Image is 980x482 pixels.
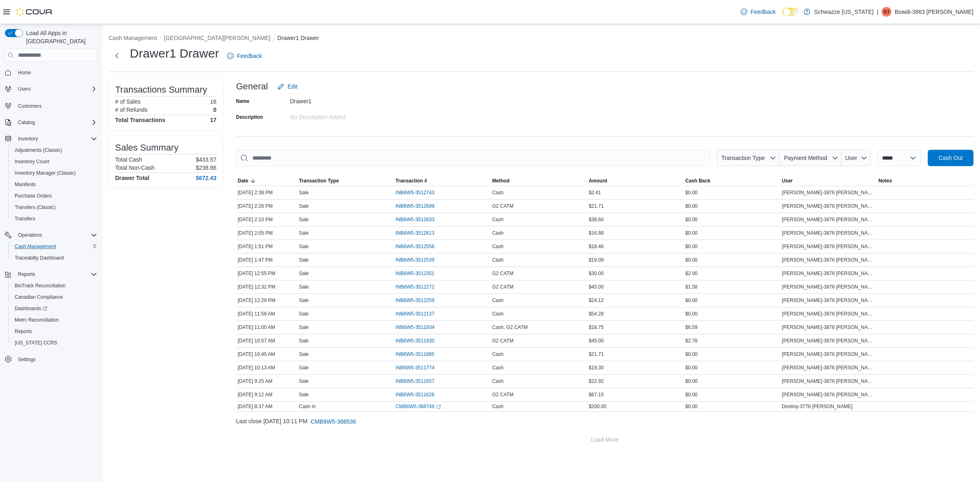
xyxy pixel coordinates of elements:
[895,7,973,17] p: Bowdi-3863 [PERSON_NAME]
[277,35,319,41] button: Drawer1 Drawer
[236,150,710,166] input: This is a search bar. As you type, the results lower in the page will automatically filter.
[213,107,216,113] p: 0
[589,189,601,196] span: $2.41
[236,309,297,319] div: [DATE] 11:58 AM
[8,291,100,303] button: Canadian Compliance
[492,230,503,236] span: Cash
[684,336,780,346] div: $2.78
[236,228,297,238] div: [DATE] 2:05 PM
[782,391,875,398] span: [PERSON_NAME]-3876 [PERSON_NAME]
[436,404,441,409] svg: External link
[115,107,147,113] h6: # of Refunds
[782,203,875,209] span: [PERSON_NAME]-3876 [PERSON_NAME]
[15,282,66,289] span: BioTrack Reconciliation
[299,338,309,344] p: Sale
[236,114,263,120] label: Description
[782,324,875,331] span: [PERSON_NAME]-3876 [PERSON_NAME]
[589,203,604,209] span: $21.71
[299,257,309,263] p: Sale
[11,338,97,348] span: Washington CCRS
[15,84,97,94] span: Users
[684,390,780,400] div: $0.00
[492,243,503,250] span: Cash
[751,8,775,16] span: Feedback
[589,178,607,184] span: Amount
[236,188,297,198] div: [DATE] 2:38 PM
[236,255,297,265] div: [DATE] 1:47 PM
[15,134,97,144] span: Inventory
[236,176,297,186] button: Date
[236,201,297,211] div: [DATE] 2:26 PM
[396,255,443,265] button: INB6W5-3512539
[299,216,309,223] p: Sale
[884,7,890,17] span: B3
[236,98,249,104] label: Name
[299,189,309,196] p: Sale
[15,181,36,188] span: Manifests
[684,309,780,319] div: $0.00
[11,315,97,325] span: Metrc Reconciliation
[396,203,434,209] span: INB6W5-3512699
[11,214,97,224] span: Transfers
[15,118,38,127] button: Catalog
[8,241,100,252] button: Cash Management
[882,7,891,17] div: Bowdi-3863 Thompson
[311,418,356,426] span: CMB6W5-388536
[15,193,52,199] span: Purchase Orders
[15,269,38,279] button: Reports
[11,315,62,325] a: Metrc Reconciliation
[492,391,513,398] span: G2 CATM
[8,280,100,291] button: BioTrack Reconciliation
[18,135,38,142] span: Inventory
[396,243,434,250] span: INB6W5-3512556
[490,176,587,186] button: Method
[782,338,875,344] span: [PERSON_NAME]-3876 [PERSON_NAME]
[589,311,604,317] span: $54.28
[782,16,783,16] span: Dark Mode
[196,156,216,163] p: $433.57
[396,201,443,211] button: INB6W5-3512699
[297,176,394,186] button: Transaction Type
[18,86,31,92] span: Users
[236,376,297,386] div: [DATE] 9:25 AM
[15,101,45,111] a: Customers
[18,232,42,238] span: Operations
[782,270,875,277] span: [PERSON_NAME]-3876 [PERSON_NAME]
[492,178,510,184] span: Method
[237,52,262,60] span: Feedback
[8,179,100,190] button: Manifests
[780,176,877,186] button: User
[18,103,42,109] span: Customers
[15,340,57,346] span: [US_STATE] CCRS
[290,111,399,120] div: No Description added
[782,297,875,304] span: [PERSON_NAME]-3876 [PERSON_NAME]
[782,351,875,358] span: [PERSON_NAME]-3876 [PERSON_NAME]
[18,356,36,363] span: Settings
[15,67,97,78] span: Home
[737,4,779,20] a: Feedback
[115,98,140,105] h6: # of Sales
[492,189,503,196] span: Cash
[938,154,962,162] span: Cash Out
[11,292,66,302] a: Canadian Compliance
[684,201,780,211] div: $0.00
[115,85,207,95] h3: Transactions Summary
[196,164,216,171] p: $238.86
[15,305,47,312] span: Dashboards
[11,191,55,201] a: Purchase Orders
[8,167,100,179] button: Inventory Manager (Classic)
[782,311,875,317] span: [PERSON_NAME]-3876 [PERSON_NAME]
[492,297,503,304] span: Cash
[394,176,491,186] button: Transaction #
[396,376,443,386] button: INB6W5-3511657
[396,230,434,236] span: INB6W5-3512613
[782,403,853,410] span: Destiny-3776 [PERSON_NAME]
[396,336,443,346] button: INB6W5-3511930
[396,403,441,410] a: CMB6W5-388749External link
[236,322,297,332] div: [DATE] 11:00 AM
[782,243,875,250] span: [PERSON_NAME]-3876 [PERSON_NAME]
[396,188,443,198] button: INB6W5-3512743
[396,282,443,292] button: INB6W5-3512272
[299,391,309,398] p: Sale
[11,214,38,224] a: Transfers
